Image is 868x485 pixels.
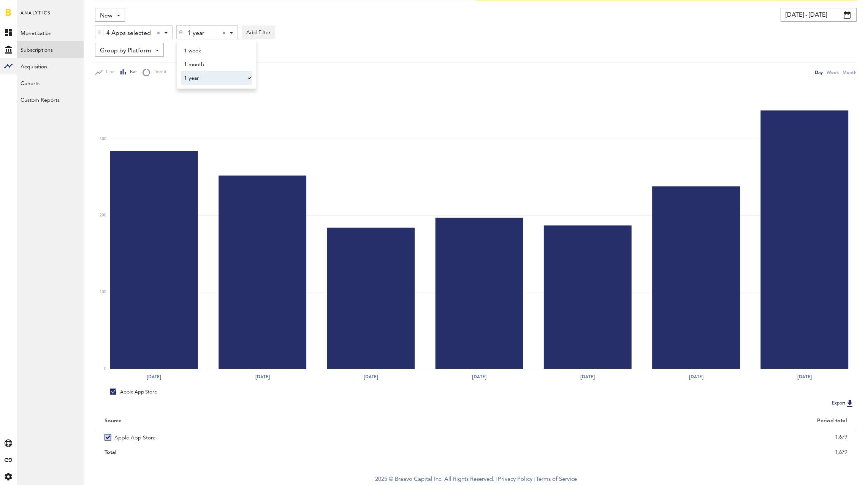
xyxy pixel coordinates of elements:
[181,71,245,85] a: 1 year
[114,430,156,444] span: Apple App Store
[110,389,157,395] div: Apple App Store
[472,373,487,380] text: [DATE]
[843,68,857,76] div: Month
[255,373,270,380] text: [DATE]
[581,373,595,380] text: [DATE]
[181,57,245,71] a: 1 month
[127,69,137,76] span: Bar
[17,41,84,58] a: Subscriptions
[827,68,839,76] div: Week
[17,74,84,91] a: Cohorts
[242,25,275,39] button: Add Filter
[177,26,185,39] div: Delete
[17,91,84,108] a: Custom Reports
[184,72,242,85] span: 1 year
[100,9,112,22] span: New
[100,137,106,141] text: 300
[222,32,225,35] div: Clear
[485,418,847,424] div: Period total
[105,447,466,458] div: Total
[181,44,245,57] a: 1 week
[103,69,115,76] span: Line
[150,69,166,76] span: Donut
[21,8,51,24] span: Analytics
[179,30,183,35] img: trash_awesome_blue.svg
[17,24,84,41] a: Monetization
[498,477,532,482] a: Privacy Policy
[147,373,161,380] text: [DATE]
[485,447,847,458] div: 1,679
[100,44,151,57] span: Group by Platform
[188,27,216,40] span: 1 year
[95,26,104,39] div: Delete
[106,27,151,40] span: 4 Apps selected
[100,291,106,294] text: 100
[845,399,854,408] img: Export
[815,68,823,76] div: Day
[184,58,242,71] span: 1 month
[364,373,378,380] text: [DATE]
[798,373,812,380] text: [DATE]
[100,214,106,218] text: 200
[157,32,160,35] div: Clear
[830,398,857,408] button: Export
[536,477,577,482] a: Terms of Service
[184,44,242,57] span: 1 week
[97,30,102,35] img: trash_awesome_blue.svg
[689,373,703,380] text: [DATE]
[105,418,122,424] div: Source
[17,58,84,74] a: Acquisition
[16,5,43,12] span: Support
[104,367,106,371] text: 0
[485,431,847,443] div: 1,679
